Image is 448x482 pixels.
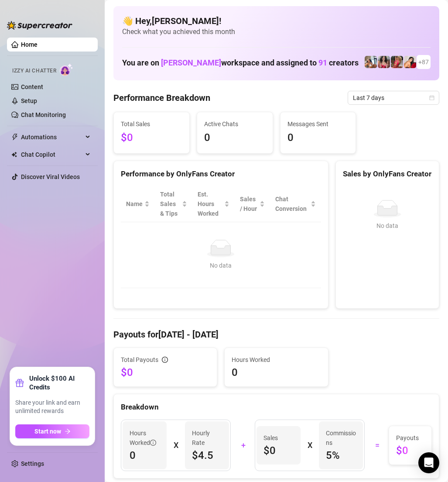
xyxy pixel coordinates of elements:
[318,58,327,67] span: 91
[287,130,349,146] span: 0
[21,83,43,90] a: Content
[391,56,403,68] img: April (@aprilblaze)
[418,452,439,473] div: Open Intercom Messenger
[396,444,424,458] span: $0
[174,438,178,452] div: X
[29,374,89,392] strong: Unlock $100 AI Credits
[21,173,80,180] a: Discover Viral Videos
[161,58,221,67] span: [PERSON_NAME]
[130,261,312,270] div: No data
[204,130,266,146] span: 0
[150,440,156,446] span: info-circle
[21,111,66,118] a: Chat Monitoring
[121,130,182,146] span: $0
[113,92,210,104] h4: Performance Breakdown
[15,379,24,387] span: gift
[121,355,158,365] span: Total Payouts
[232,365,321,379] span: 0
[365,56,377,68] img: ildgaf (@ildgaff)
[21,460,44,467] a: Settings
[240,194,258,213] span: Sales / Hour
[162,357,168,363] span: info-circle
[236,438,250,452] div: +
[12,67,56,75] span: Izzy AI Chatter
[204,119,266,129] span: Active Chats
[130,428,160,448] span: Hours Worked
[198,189,222,218] div: Est. Hours Worked
[343,168,432,180] div: Sales by OnlyFans Creator
[7,21,72,30] img: logo-BBDzfeDw.svg
[370,438,383,452] div: =
[160,189,180,218] span: Total Sales & Tips
[429,95,434,100] span: calendar
[192,448,222,462] span: $4.5
[11,151,17,158] img: Chat Copilot
[21,97,37,104] a: Setup
[21,130,83,144] span: Automations
[287,119,349,129] span: Messages Sent
[121,365,210,379] span: $0
[130,448,160,462] span: 0
[326,448,356,462] span: 5 %
[263,433,294,443] span: Sales
[192,428,222,448] article: Hourly Rate
[113,328,439,341] h4: Payouts for [DATE] - [DATE]
[270,186,321,222] th: Chat Conversion
[60,63,73,76] img: AI Chatter
[21,148,83,162] span: Chat Copilot
[65,428,71,434] span: arrow-right
[11,134,18,141] span: thunderbolt
[396,433,424,443] span: Payouts
[346,221,428,231] div: No data
[308,438,312,452] div: X
[122,27,431,37] span: Check what you achieved this month
[15,424,89,438] button: Start nowarrow-right
[418,57,429,67] span: + 87
[275,194,308,213] span: Chat Conversion
[21,41,38,48] a: Home
[326,428,356,448] article: Commissions
[15,399,89,416] span: Share your link and earn unlimited rewards
[121,119,182,129] span: Total Sales
[121,168,321,180] div: Performance by OnlyFans Creator
[263,444,294,458] span: $0
[404,56,416,68] img: Sophia (@thesophiapayan)
[122,15,431,27] h4: 👋 Hey, [PERSON_NAME] !
[34,428,61,435] span: Start now
[353,91,434,104] span: Last 7 days
[235,186,270,222] th: Sales / Hour
[122,58,359,68] h1: You are on workspace and assigned to creators
[232,355,321,365] span: Hours Worked
[126,199,143,209] span: Name
[378,56,390,68] img: Aaliyah (@edmflowerfairy)
[121,401,432,413] div: Breakdown
[121,186,155,222] th: Name
[155,186,192,222] th: Total Sales & Tips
